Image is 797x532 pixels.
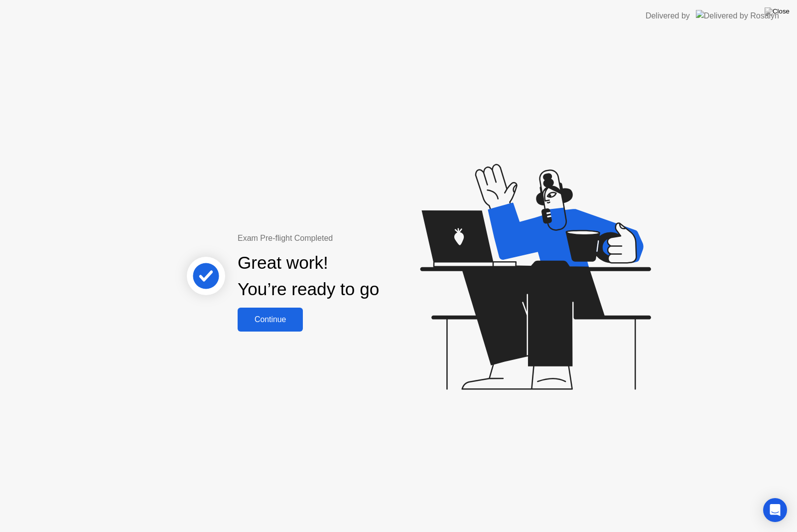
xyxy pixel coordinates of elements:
[763,498,787,522] div: Open Intercom Messenger
[241,315,300,324] div: Continue
[238,308,303,332] button: Continue
[696,10,779,21] img: Delivered by Rosalyn
[238,232,443,244] div: Exam Pre-flight Completed
[765,7,790,15] img: Close
[646,10,690,22] div: Delivered by
[238,250,379,303] div: Great work! You’re ready to go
